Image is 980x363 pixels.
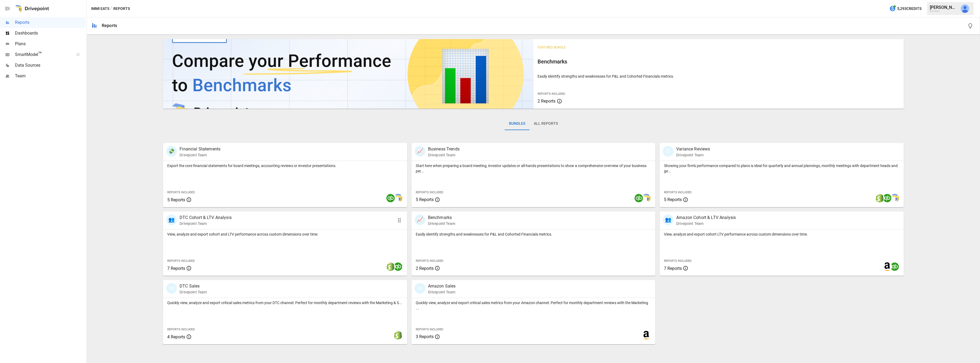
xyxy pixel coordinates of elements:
[180,289,207,295] p: Drivepoint Team
[664,197,682,202] span: 5 Reports
[428,283,456,289] p: Amazon Sales
[394,262,402,271] img: quickbooks
[538,92,565,96] span: Reports Included
[167,163,403,168] p: Export the core financial statements for board meetings, accounting reviews or investor presentat...
[416,266,434,271] span: 2 Reports
[883,194,892,202] img: quickbooks
[416,328,443,331] span: Reports Included
[676,214,736,221] p: Amazon Cohort & LTV Analysis
[416,259,443,263] span: Reports Included
[505,117,530,130] button: Bundles
[676,152,710,158] p: Drivepoint Team
[415,283,425,294] div: 🛍
[166,283,177,294] div: 🛍
[538,74,900,79] p: Easily identify strengths and weaknesses for P&L and Cohorted Financials metrics.
[887,4,924,14] button: 5,293Credits
[102,23,117,28] div: Reports
[167,300,403,305] p: Quickly view, analyze and export critical sales metrics from your DTC channel. Perfect for monthl...
[416,197,434,202] span: 5 Reports
[958,1,973,16] button: Kevin Chanthasiriphan
[386,262,395,271] img: shopify
[166,146,177,157] div: 💸
[38,51,42,57] span: ™
[930,10,958,12] div: Immi Eats
[394,194,402,202] img: smart model
[110,5,112,12] div: /
[664,259,691,263] span: Reports Included
[676,221,736,226] p: Drivepoint Team
[883,262,892,271] img: amazon
[416,191,443,194] span: Reports Included
[538,99,556,104] span: 2 Reports
[890,262,899,271] img: quickbooks
[428,221,455,226] p: Drivepoint Team
[167,191,195,194] span: Reports Included
[930,5,958,10] div: [PERSON_NAME]
[91,5,109,12] button: Immi Eats
[890,194,899,202] img: smart model
[167,334,185,339] span: 4 Reports
[428,152,460,158] p: Drivepoint Team
[15,51,71,58] span: SmartModel
[15,62,85,69] span: Data Sources
[416,334,434,339] span: 3 Reports
[428,289,456,295] p: Drivepoint Team
[163,39,533,109] img: video thumbnail
[664,232,900,237] p: View, analyze and export cohort LTV performance across custom dimensions over time.
[664,163,900,174] p: Showing your firm's performance compared to plans is ideal for quarterly and annual plannings, mo...
[538,57,900,66] h6: Benchmarks
[15,19,85,26] span: Reports
[394,331,402,339] img: shopify
[415,214,425,225] div: 📈
[167,197,185,202] span: 5 Reports
[538,46,566,49] span: Featured Bundle
[180,152,220,158] p: Drivepoint Team
[961,4,969,13] img: Kevin Chanthasiriphan
[167,266,185,271] span: 7 Reports
[428,214,455,221] p: Benchmarks
[897,5,921,12] span: 5,293 Credits
[416,300,651,311] p: Quickly view, analyze and export critical sales metrics from your Amazon channel. Perfect for mon...
[530,117,562,130] button: All Reports
[876,194,884,202] img: shopify
[663,146,674,157] div: 🗓
[180,221,232,226] p: Drivepoint Team
[642,331,651,339] img: amazon
[663,214,674,225] div: 👥
[664,266,682,271] span: 7 Reports
[676,146,710,152] p: Variance Reviews
[167,328,195,331] span: Reports Included
[428,146,460,152] p: Business Trends
[167,232,403,237] p: View, analyze and export cohort and LTV performance across custom dimensions over time.
[180,283,207,289] p: DTC Sales
[15,41,85,47] span: Plans
[635,194,643,202] img: quickbooks
[416,232,651,237] p: Easily identify strengths and weaknesses for P&L and Cohorted Financials metrics.
[415,146,425,157] div: 📈
[416,163,651,174] p: Start here when preparing a board meeting, investor updates or all-hands presentations to show a ...
[15,30,85,36] span: Dashboards
[642,194,651,202] img: smart model
[664,191,691,194] span: Reports Included
[166,214,177,225] div: 👥
[15,73,85,79] span: Team
[180,214,232,221] p: DTC Cohort & LTV Analysis
[386,194,395,202] img: quickbooks
[180,146,220,152] p: Financial Statements
[167,259,195,263] span: Reports Included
